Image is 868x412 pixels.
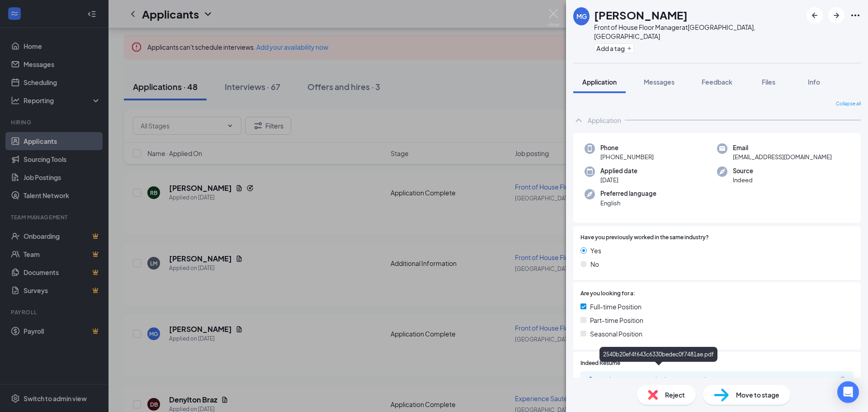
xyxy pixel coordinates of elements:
span: Reject [665,390,685,400]
span: English [600,199,656,208]
div: Front of House Floor Manager at [GEOGRAPHIC_DATA], [GEOGRAPHIC_DATA] [594,23,802,41]
div: MG [576,12,587,21]
span: Files [762,78,775,86]
span: Applied date [600,166,637,175]
span: [DATE] [600,175,637,185]
span: Source [733,166,753,175]
span: Move to stage [736,390,779,400]
span: Email [733,143,832,152]
span: [PHONE_NUMBER] [600,152,654,161]
svg: Download [837,375,848,386]
span: Messages [644,78,675,86]
span: Part-time Position [590,315,643,325]
button: ArrowLeftNew [807,7,823,24]
span: Info [808,78,820,86]
button: PlusAdd a tag [594,43,634,53]
span: Yes [590,246,601,256]
span: Are you looking for a: [580,289,635,298]
button: ArrowRight [828,7,844,24]
span: Have you previously worked in the same industry? [580,233,709,242]
svg: Ellipses [850,10,861,21]
svg: ArrowRight [831,10,842,21]
svg: ArrowLeftNew [809,10,820,21]
div: Application [588,116,621,125]
span: Phone [600,143,654,152]
span: Collapse all [836,100,861,108]
div: 2540b20ef4f643c6330bedec0f7481ae.pdf [599,347,717,362]
div: 2540b20ef4f643c6330bedec0f7481ae.pdf [597,376,723,384]
div: Open Intercom Messenger [837,381,859,403]
h1: [PERSON_NAME] [594,7,688,23]
a: Paperclip2540b20ef4f643c6330bedec0f7481ae.pdf [586,376,732,385]
span: [EMAIL_ADDRESS][DOMAIN_NAME] [733,152,832,161]
svg: Plus [627,46,632,51]
svg: Paperclip [586,376,593,384]
span: Full-time Position [590,302,642,312]
span: Preferred language [600,189,656,198]
span: Seasonal Position [590,329,642,339]
span: Application [582,78,617,86]
span: Indeed Resume [580,359,620,368]
svg: ChevronUp [573,115,584,126]
span: Indeed [733,175,753,185]
span: Feedback [702,78,732,86]
span: No [590,259,599,269]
